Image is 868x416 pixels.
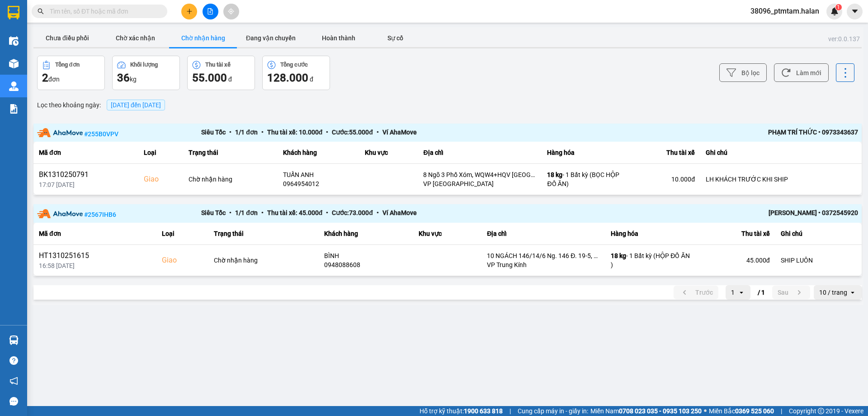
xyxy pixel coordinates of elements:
[373,129,382,136] span: •
[223,4,239,19] button: aim
[324,251,408,260] div: BÌNH
[38,8,44,14] span: search
[39,180,133,189] div: 17:07 [DATE]
[9,335,19,345] img: warehouse-icon
[205,62,231,68] div: Thu tài xế
[848,288,849,297] input: Selected 10 / trang.
[674,286,718,299] button: previous page. current page 1 / 1
[117,71,175,85] div: kg
[112,56,180,90] button: Khối lượng36kg
[9,397,18,406] span: message
[33,142,138,164] th: Mã đơn
[423,179,536,188] div: VP [GEOGRAPHIC_DATA]
[138,142,183,164] th: Loại
[835,4,842,10] sup: 1
[201,208,694,219] div: Siêu Tốc 1 / 1 đơn Thu tài xế: 45.000 đ Cước: 73.000 đ Ví AhaMove
[743,5,826,17] span: 38096_ptmtam.halan
[481,223,605,245] th: Địa chỉ
[42,71,100,85] div: đơn
[373,209,382,216] span: •
[169,29,237,47] button: Chờ nhận hàng
[181,4,197,19] button: plus
[851,7,859,15] span: caret-down
[464,407,503,415] strong: 1900 633 818
[637,147,695,158] div: Thu tài xế
[359,142,418,164] th: Khu vực
[187,56,255,90] button: Thu tài xế55.000 đ
[322,209,332,216] span: •
[709,406,774,416] span: Miền Bắc
[487,251,600,260] div: 10 NGÁCH 146/14/6 Ng. 146 Đ. 19-5, P. [GEOGRAPHIC_DATA], [GEOGRAPHIC_DATA], [GEOGRAPHIC_DATA], [G...
[228,8,234,14] span: aim
[183,142,278,164] th: Trạng thái
[518,406,588,416] span: Cung cấp máy in - giấy in:
[9,377,18,385] span: notification
[305,29,373,47] button: Hoàn thành
[542,142,632,164] th: Hàng hóa
[37,209,83,218] img: partner-logo
[39,169,133,180] div: BK1310250791
[706,175,856,184] div: LH KHÁCH TRƯỚC KHI SHIP
[324,260,408,269] div: 0948088608
[84,211,116,218] span: # 2567IHB6
[637,175,695,184] div: 10.000 đ
[130,62,158,68] div: Khối lượng
[283,170,354,179] div: TUẤN ANH
[9,36,19,46] img: warehouse-icon
[37,128,83,137] img: partner-logo
[226,129,235,136] span: •
[413,223,481,245] th: Khu vực
[226,209,235,216] span: •
[267,72,308,84] span: 128.000
[207,8,213,14] span: file-add
[117,72,130,84] span: 36
[101,29,169,47] button: Chờ xác nhận
[214,256,313,265] div: Chờ nhận hàng
[9,81,19,91] img: warehouse-icon
[201,127,694,139] div: Siêu Tốc 1 / 1 đơn Thu tài xế: 10.000 đ Cước: 55.000 đ Ví AhaMove
[111,101,161,109] span: 13/10/2025 đến 13/10/2025
[418,142,542,164] th: Địa chỉ
[9,104,19,114] img: solution-icon
[847,4,863,19] button: caret-down
[509,406,511,416] span: |
[701,228,769,239] div: Thu tài xế
[774,63,829,82] button: Làm mới
[162,255,203,266] div: Giao
[322,129,332,136] span: •
[39,261,151,270] div: 16:58 [DATE]
[719,63,767,82] button: Bộ lọc
[267,71,325,85] div: đ
[37,56,105,90] button: Tổng đơn2đơn
[50,6,156,16] input: Tìm tên, số ĐT hoặc mã đơn
[203,4,218,19] button: file-add
[258,209,267,216] span: •
[781,256,856,265] div: SHIP LUÔN
[818,408,824,414] span: copyright
[280,62,308,68] div: Tổng cước
[704,409,707,413] span: ⚪️
[611,252,626,259] span: 18 kg
[605,223,696,245] th: Hàng hóa
[107,100,165,110] span: [DATE] đến [DATE]
[772,286,810,299] button: next page. current page 1 / 1
[156,223,208,245] th: Loại
[319,223,414,245] th: Khách hàng
[700,142,862,164] th: Ghi chú
[37,100,101,110] span: Lọc theo khoảng ngày :
[189,175,273,184] div: Chờ nhận hàng
[619,407,702,415] strong: 0708 023 035 - 0935 103 250
[758,287,765,298] span: / 1
[84,130,118,137] span: # 255B0VPV
[738,289,745,296] svg: open
[208,223,319,245] th: Trạng thái
[42,72,48,84] span: 2
[611,251,690,269] div: - 1 Bất kỳ (HỘP ĐỒ ĂN )
[420,406,503,416] span: Hỗ trợ kỹ thuật:
[830,7,839,15] img: icon-new-feature
[39,250,151,261] div: HT1310251615
[819,288,847,297] div: 10 / trang
[33,223,156,245] th: Mã đơn
[731,288,735,297] div: 1
[590,406,702,416] span: Miền Nam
